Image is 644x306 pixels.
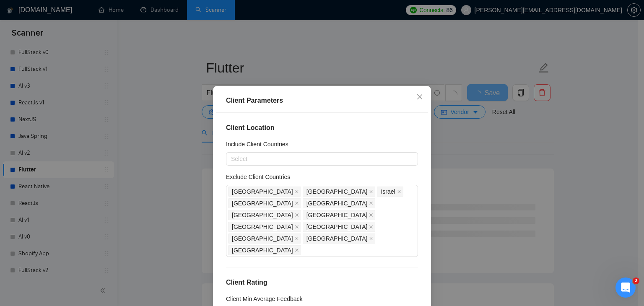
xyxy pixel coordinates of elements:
[232,199,293,208] span: [GEOGRAPHIC_DATA]
[377,187,403,197] span: Israel
[228,233,301,244] span: Egypt
[228,222,301,232] span: Nigeria
[232,210,293,220] span: [GEOGRAPHIC_DATA]
[295,201,299,205] span: close
[232,246,293,255] span: [GEOGRAPHIC_DATA]
[369,201,373,205] span: close
[306,210,368,220] span: [GEOGRAPHIC_DATA]
[306,222,368,231] span: [GEOGRAPHIC_DATA]
[228,187,301,197] span: India
[226,294,303,303] h5: Client Min Average Feedback
[306,234,368,243] span: [GEOGRAPHIC_DATA]
[232,187,293,196] span: [GEOGRAPHIC_DATA]
[226,123,418,133] h4: Client Location
[228,245,301,255] span: Ghana
[295,236,299,241] span: close
[303,187,376,197] span: Pakistan
[369,189,373,194] span: close
[306,187,368,196] span: [GEOGRAPHIC_DATA]
[303,198,376,208] span: Zimbabwe
[303,233,376,244] span: Bangladesh
[232,234,293,243] span: [GEOGRAPHIC_DATA]
[369,236,373,241] span: close
[633,277,639,284] span: 2
[303,210,376,220] span: Czech Republic
[306,199,368,208] span: [GEOGRAPHIC_DATA]
[295,189,299,194] span: close
[381,187,395,196] span: Israel
[397,189,401,194] span: close
[226,172,290,182] h5: Exclude Client Countries
[226,277,418,288] h4: Client Rating
[369,225,373,229] span: close
[303,222,376,232] span: Malta
[295,213,299,217] span: close
[226,96,418,106] div: Client Parameters
[232,222,293,231] span: [GEOGRAPHIC_DATA]
[228,198,301,208] span: Philippines
[295,248,299,252] span: close
[416,93,423,100] span: close
[228,210,301,220] span: Cyprus
[369,213,373,217] span: close
[408,86,431,109] button: Close
[226,140,288,149] h5: Include Client Countries
[295,225,299,229] span: close
[615,277,636,298] iframe: Intercom live chat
